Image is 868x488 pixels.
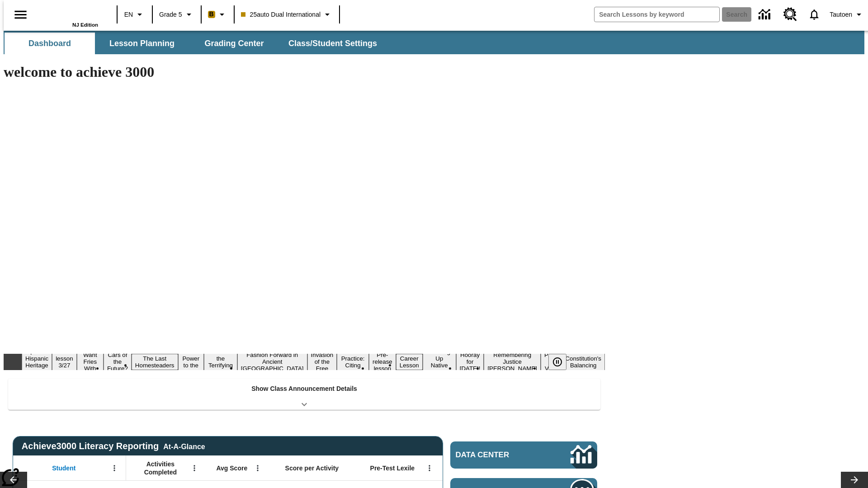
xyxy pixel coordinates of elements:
button: Slide 7 Attack of the Terrifying Tomatoes [204,347,237,377]
a: Resource Center, Will open in new tab [778,2,802,27]
button: Grading Center [189,33,279,54]
a: Data Center [450,441,597,469]
span: Grade 5 [159,10,182,19]
a: Data Center [753,2,778,27]
button: Lesson carousel, Next [841,472,868,488]
button: Open Menu [108,461,121,475]
button: Boost Class color is peach. Change class color [204,6,231,23]
span: 25auto Dual International [241,10,321,19]
button: Language: EN, Select a language [120,6,149,23]
span: Avg Score [216,464,247,472]
button: Open Menu [251,461,264,475]
button: Slide 2 Test lesson 3/27 en [52,347,77,377]
button: Slide 17 The Constitution's Balancing Act [561,347,605,377]
div: Show Class Announcement Details [8,379,600,410]
span: Pre-Test Lexile [370,464,415,472]
div: SubNavbar [4,33,385,54]
button: Open Menu [188,461,201,475]
span: Score per Activity [285,464,339,472]
a: Notifications [802,3,826,26]
p: Show Class Announcement Details [251,384,357,394]
div: At-A-Glance [163,441,205,451]
button: Slide 6 Solar Power to the People [178,347,204,377]
button: Class/Student Settings [281,33,384,54]
span: Tautoen [830,10,852,19]
a: Home [39,4,98,22]
span: Activities Completed [131,460,190,476]
div: Pause [548,354,576,370]
button: Slide 16 Point of View [541,350,561,373]
div: SubNavbar [4,31,864,54]
button: Class: 25auto Dual International, Select your class [237,6,336,23]
button: Slide 12 Career Lesson [396,354,423,370]
span: NJ Edition [72,22,98,28]
span: B [209,9,214,20]
button: Slide 13 Cooking Up Native Traditions [423,347,456,377]
button: Open side menu [7,1,34,28]
span: Achieve3000 Literacy Reporting [22,441,205,451]
button: Profile/Settings [826,6,868,23]
button: Pause [548,354,566,370]
button: Open Menu [423,461,436,475]
button: Slide 9 The Invasion of the Free CD [307,343,337,380]
div: Home [39,3,98,28]
span: Student [52,464,75,472]
button: Slide 15 Remembering Justice O'Connor [484,350,541,373]
button: Slide 14 Hooray for Constitution Day! [456,350,484,373]
button: Slide 1 ¡Viva Hispanic Heritage Month! [22,347,52,377]
span: Data Center [456,450,540,460]
span: EN [124,10,133,19]
button: Slide 5 The Last Homesteaders [132,354,178,370]
button: Slide 10 Mixed Practice: Citing Evidence [337,347,369,377]
input: search field [594,7,719,22]
button: Slide 3 Do You Want Fries With That? [77,343,104,380]
button: Slide 4 Cars of the Future? [104,350,132,373]
button: Lesson Planning [97,33,187,54]
button: Grade: Grade 5, Select a grade [156,6,198,23]
h1: welcome to achieve 3000 [4,64,605,80]
button: Dashboard [5,33,95,54]
button: Slide 11 Pre-release lesson [369,350,396,373]
button: Slide 8 Fashion Forward in Ancient Rome [237,350,307,373]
